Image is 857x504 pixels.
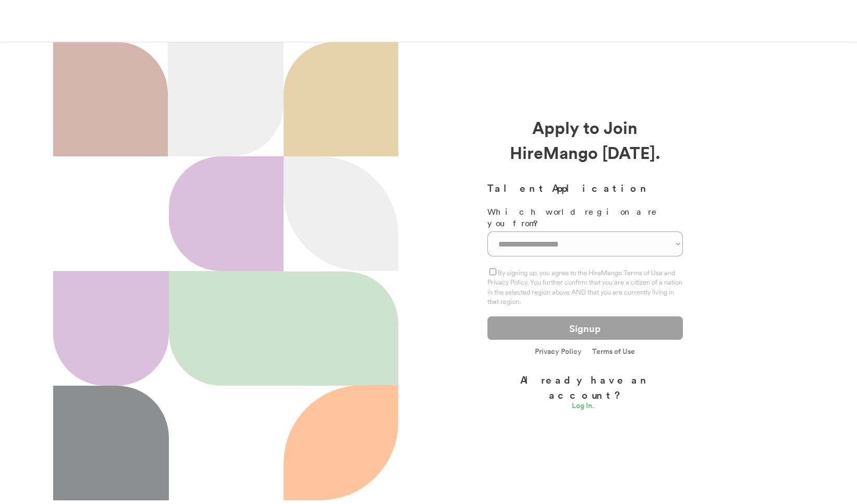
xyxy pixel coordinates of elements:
[54,386,148,500] img: yH5BAEAAAAALAAAAAABAAEAAAIBRAA7
[294,52,398,156] img: yH5BAEAAAAALAAAAAABAAEAAAIBRAA7
[294,51,313,79] img: yH5BAEAAAAALAAAAAABAAEAAAIBRAA7
[487,206,683,229] div: Which world region are you from?
[487,180,683,195] h3: Talent Application
[284,272,389,386] img: yH5BAEAAAAALAAAAAABAAEAAAIBRAA7
[55,42,157,156] img: yH5BAEAAAAALAAAAAABAAEAAAIBRAA7
[487,115,683,165] div: Apply to Join HireMango [DATE].
[169,386,284,500] img: yH5BAEAAAAALAAAAAABAAEAAAIBRAA7
[535,348,582,357] a: Privacy Policy
[572,402,598,412] a: Log In.
[138,386,162,421] img: yH5BAEAAAAALAAAAAABAAEAAAIBRAA7
[54,156,169,271] img: yH5BAEAAAAALAAAAAABAAEAAAIBRAA7
[487,268,682,305] label: By signing up, you agree to the HireMango Terms of Use and Privacy Policy. You further confirm th...
[487,316,683,340] button: Signup
[592,348,635,355] a: Terms of Use
[487,372,683,402] div: Already have an account?
[8,9,71,33] img: yH5BAEAAAAALAAAAAABAAEAAAIBRAA7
